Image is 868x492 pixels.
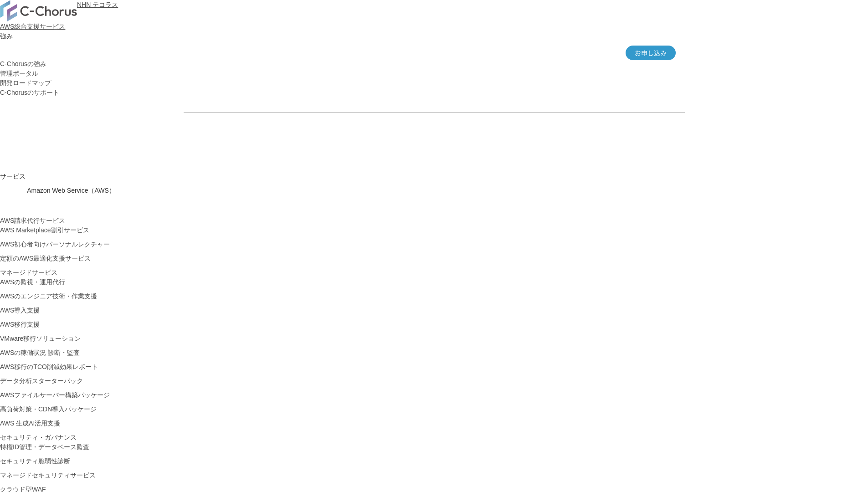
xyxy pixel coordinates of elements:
a: お申し込み [626,46,676,60]
a: まずは相談する [439,127,585,149]
a: アカウント構成 [525,48,570,58]
a: 資料を請求する [284,127,430,149]
a: 特長 [500,48,513,58]
span: お申し込み [626,48,676,58]
img: 矢印 [415,136,422,140]
img: 矢印 [570,136,577,140]
span: Amazon Web Service（AWS） [27,187,115,194]
a: Chorus-RI [583,48,612,58]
